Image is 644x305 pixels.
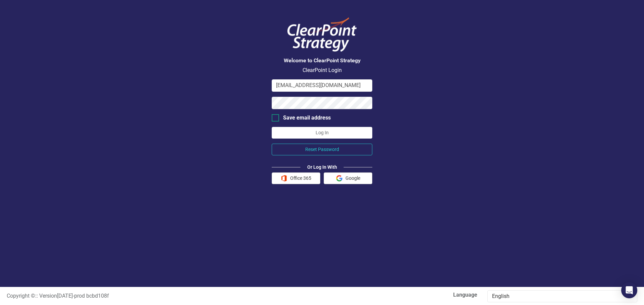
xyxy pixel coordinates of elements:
[621,282,637,298] div: Open Intercom Messenger
[327,291,477,299] label: Language
[272,127,372,139] button: Log In
[281,175,287,181] img: Office 365
[324,172,372,184] button: Google
[282,13,362,56] img: ClearPoint Logo
[2,292,322,300] div: :: Version [DATE] - prod bcbd108f
[272,172,320,184] button: Office 365
[336,175,342,181] img: Google
[7,293,35,299] span: Copyright ©
[301,164,344,170] div: Or Log In With
[272,67,372,74] p: ClearPoint Login
[272,58,372,64] h3: Welcome to ClearPoint Strategy
[283,114,331,122] div: Save email address
[272,144,372,155] button: Reset Password
[492,293,626,300] div: English
[272,79,372,92] input: Email Address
